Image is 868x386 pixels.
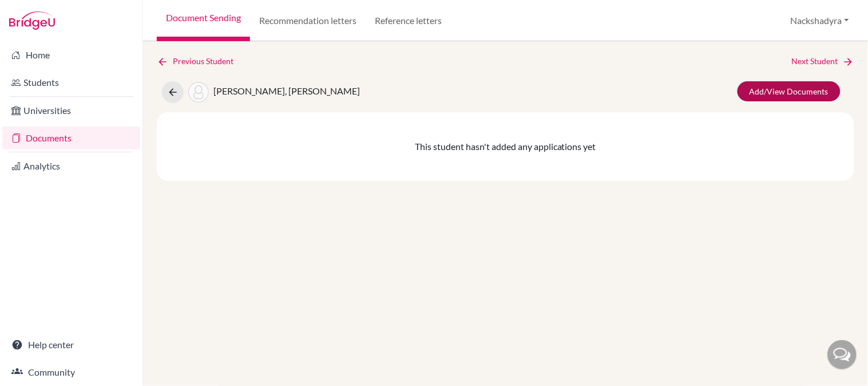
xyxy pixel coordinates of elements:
a: Community [2,361,140,384]
a: Add/View Documents [738,81,841,101]
a: Documents [2,127,140,149]
img: Bridge-U [9,11,55,30]
a: Home [2,44,140,66]
a: Students [2,71,140,94]
div: This student hasn't added any applications yet [157,112,854,181]
a: Previous Student [157,55,243,68]
a: Universities [2,99,140,122]
span: Help [26,8,49,18]
span: [PERSON_NAME], [PERSON_NAME] [213,85,360,96]
a: Analytics [2,155,140,178]
a: Help center [2,333,140,356]
button: Nackshadyra [786,10,854,31]
a: Next Student [792,55,854,68]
